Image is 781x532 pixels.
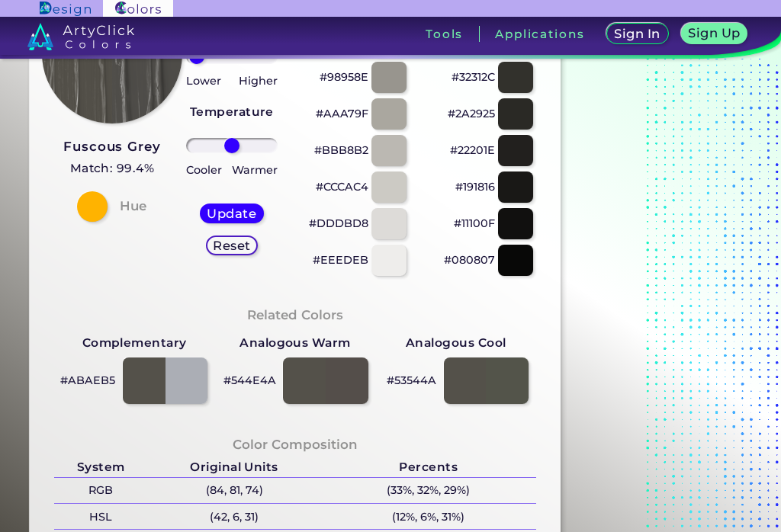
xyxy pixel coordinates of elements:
[54,457,148,477] h5: System
[313,251,368,269] p: #EEEDEB
[309,214,368,232] p: #DDDBD8
[63,159,160,178] h5: Match: 99.4%
[684,24,744,43] a: Sign Up
[239,333,351,353] strong: Analogous Warm
[82,333,187,353] strong: Complementary
[444,251,495,269] p: #080807
[609,24,665,43] a: Sign In
[186,161,222,179] p: Cooler
[210,207,254,219] h5: Update
[387,371,436,389] p: #53544A
[616,28,657,40] h5: Sign In
[450,141,495,159] p: #22201E
[120,195,146,217] h4: Hue
[148,457,320,477] h5: Original Units
[454,214,495,232] p: #11100F
[239,72,278,90] p: Higher
[186,72,221,90] p: Lower
[54,478,148,503] p: RGB
[63,138,160,156] h3: Fuscous Grey
[455,178,495,196] p: #191816
[60,371,115,389] p: #ABAEB5
[316,178,368,196] p: #CCCAC4
[63,136,160,179] a: Fuscous Grey Match: 99.4%
[320,504,536,529] p: (12%, 6%, 31%)
[314,141,368,159] p: #BBB8B2
[223,371,276,389] p: #544E4A
[316,104,368,123] p: #AAA79F
[215,240,249,252] h5: Reset
[452,68,495,86] p: #32312C
[320,68,368,86] p: #98958E
[148,504,320,529] p: (42, 6, 31)
[426,28,463,40] h3: Tools
[320,457,536,477] h5: Percents
[406,333,506,353] strong: Analogous Cool
[190,104,274,119] strong: Temperature
[40,2,91,16] img: ArtyClick Design logo
[691,27,738,39] h5: Sign Up
[495,28,584,40] h3: Applications
[448,104,495,123] p: #2A2925
[233,434,358,456] h4: Color Composition
[148,478,320,503] p: (84, 81, 74)
[232,161,278,179] p: Warmer
[247,304,343,326] h4: Related Colors
[320,478,536,503] p: (33%, 32%, 29%)
[27,23,135,50] img: logo_artyclick_colors_white.svg
[54,504,148,529] p: HSL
